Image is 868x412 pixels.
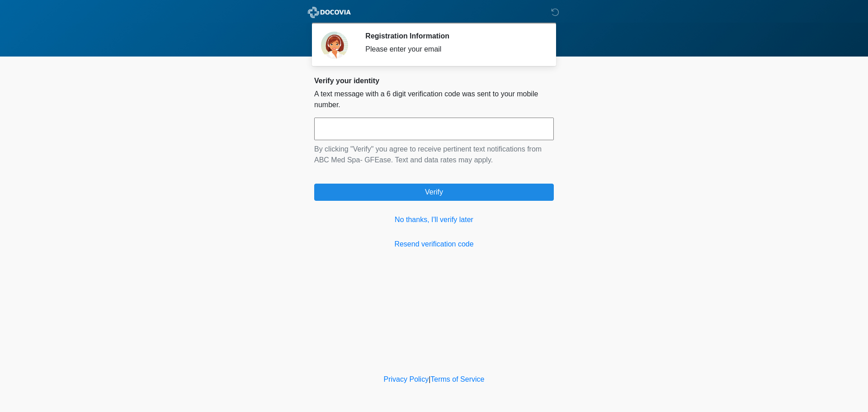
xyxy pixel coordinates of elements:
[384,375,429,383] a: Privacy Policy
[314,89,554,110] p: A text message with a 6 digit verification code was sent to your mobile number.
[314,239,554,250] a: Resend verification code
[314,214,554,225] a: No thanks, I'll verify later
[321,32,348,59] img: Agent Avatar
[429,375,430,383] a: |
[314,144,554,166] p: By clicking "Verify" you agree to receive pertinent text notifications from ABC Med Spa- GFEase. ...
[430,375,484,383] a: Terms of Service
[365,44,540,55] div: Please enter your email
[305,7,354,18] img: ABC Med Spa- GFEase Logo
[365,32,540,40] h2: Registration Information
[314,76,554,85] h2: Verify your identity
[314,184,554,201] button: Verify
